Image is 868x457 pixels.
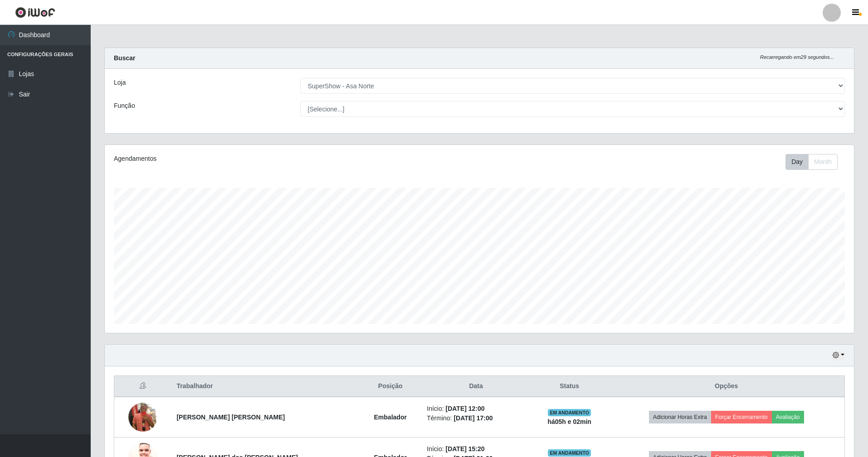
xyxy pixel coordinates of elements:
[374,414,407,421] strong: Embalador
[785,154,809,170] button: Day
[446,405,485,412] time: [DATE] 12:00
[427,444,525,454] li: Início:
[176,414,285,421] strong: [PERSON_NAME] [PERSON_NAME]
[548,449,591,457] span: EM ANDAMENTO
[15,7,55,18] img: CoreUI Logo
[421,376,531,397] th: Data
[427,414,525,423] li: Término:
[808,154,838,170] button: Month
[114,54,135,62] strong: Buscar
[114,101,135,111] label: Função
[711,411,772,423] button: Forçar Encerramento
[114,78,126,87] label: Loja
[446,445,485,452] time: [DATE] 15:20
[114,154,410,164] div: Agendamentos
[785,154,845,170] div: Toolbar with button groups
[128,391,157,443] img: 1753635864219.jpeg
[427,404,525,414] li: Início:
[548,409,591,416] span: EM ANDAMENTO
[359,376,421,397] th: Posição
[760,54,834,60] i: Recarregando em 29 segundos...
[785,154,838,170] div: First group
[772,411,804,423] button: Avaliação
[608,376,844,397] th: Opções
[171,376,359,397] th: Trabalhador
[454,414,493,422] time: [DATE] 17:00
[531,376,608,397] th: Status
[547,418,591,425] strong: há 05 h e 02 min
[649,411,711,423] button: Adicionar Horas Extra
